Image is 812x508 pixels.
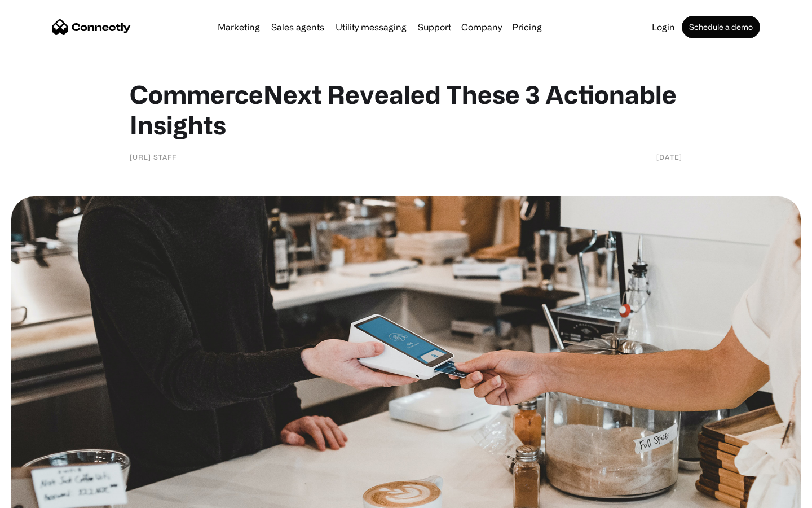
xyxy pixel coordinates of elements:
[413,23,456,32] a: Support
[23,488,68,504] ul: Language list
[461,19,502,35] div: Company
[130,79,682,140] h1: CommerceNext Revealed These 3 Actionable Insights
[682,16,760,38] a: Schedule a demo
[130,151,176,163] div: [URL] Staff
[11,488,68,504] aside: Language selected: English
[507,23,546,32] a: Pricing
[213,23,264,32] a: Marketing
[331,23,411,32] a: Utility messaging
[267,23,329,32] a: Sales agents
[647,23,679,32] a: Login
[656,151,682,163] div: [DATE]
